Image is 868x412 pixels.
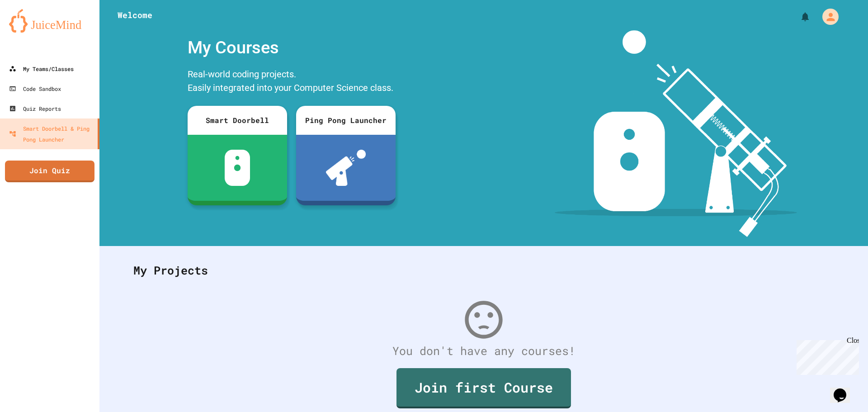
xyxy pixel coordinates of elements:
[555,30,797,237] img: banner-image-my-projects.png
[9,9,90,33] img: logo-orange.svg
[9,123,94,145] div: Smart Doorbell & Ping Pong Launcher
[813,6,841,27] div: My Account
[9,83,61,94] div: Code Sandbox
[124,253,843,288] div: My Projects
[183,30,400,65] div: My Courses
[225,150,250,186] img: sdb-white.svg
[830,376,859,403] iframe: chat widget
[296,106,396,135] div: Ping Pong Launcher
[124,342,843,360] div: You don't have any courses!
[5,161,94,182] a: Join Quiz
[326,150,366,186] img: ppl-with-ball.png
[4,4,62,57] div: Chat with us now!Close
[793,336,859,375] iframe: chat widget
[183,65,400,99] div: Real-world coding projects. Easily integrated into your Computer Science class.
[9,63,74,74] div: My Teams/Classes
[9,103,61,114] div: Quiz Reports
[396,368,571,408] a: Join first Course
[783,9,813,24] div: My Notifications
[188,106,287,135] div: Smart Doorbell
